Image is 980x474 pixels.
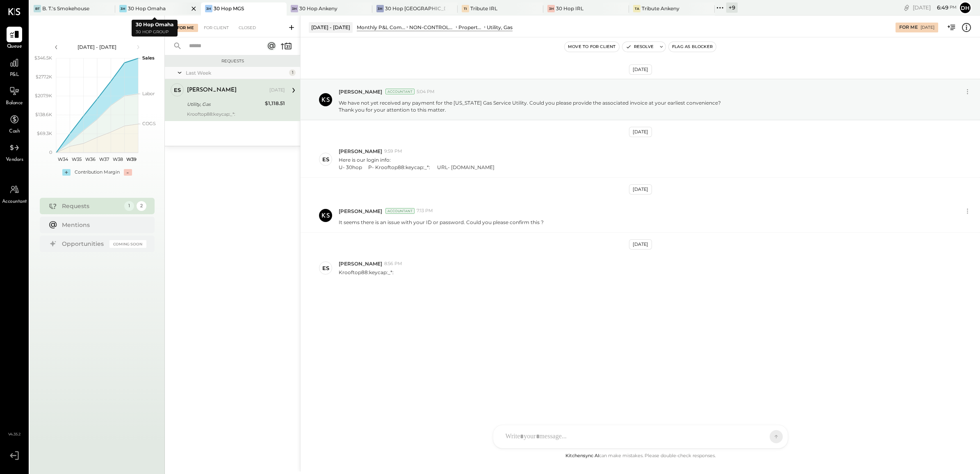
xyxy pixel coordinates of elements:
[0,182,28,206] a: Accountant
[35,112,52,117] text: $138.6K
[487,24,513,31] div: Utility, Gas
[200,24,233,32] div: For Client
[0,55,28,79] a: P&L
[119,5,127,12] div: 3H
[169,58,296,64] div: Requests
[142,55,155,61] text: Sales
[556,5,583,12] div: 30 Hop IRL
[339,208,382,215] span: [PERSON_NAME]
[126,156,136,162] text: W39
[384,148,402,155] span: 9:59 PM
[34,55,52,61] text: $346.5K
[7,43,22,50] span: Queue
[376,5,384,12] div: 3H
[62,240,105,248] div: Opportunities
[173,24,198,32] div: For Me
[959,1,972,14] button: Dh
[9,128,20,135] span: Cash
[417,208,433,214] span: 7:13 PM
[62,202,120,210] div: Requests
[291,5,298,12] div: 3H
[34,5,41,12] div: BT
[85,156,95,162] text: W36
[417,89,435,95] span: 5:04 PM
[10,71,19,79] span: P&L
[339,269,394,276] p: Krooftop88:keycap:_*:
[726,2,738,13] div: + 9
[629,239,652,250] div: [DATE]
[205,5,212,12] div: 3H
[385,89,415,94] div: Accountant
[322,264,329,272] div: ES
[62,44,132,50] div: [DATE] - [DATE]
[921,25,934,30] div: [DATE]
[565,42,619,52] button: Move to for client
[187,111,285,117] div: Krooftop88:keycap:_*:
[136,29,173,36] p: 30 Hop Group
[174,86,181,94] div: ES
[622,42,657,52] button: Resolve
[899,24,918,31] div: For Me
[269,87,285,94] div: [DATE]
[137,201,146,211] div: 2
[124,169,132,176] div: -
[186,69,287,76] div: Last Week
[72,156,82,162] text: W35
[339,219,544,226] p: It seems there is an issue with your ID or password. Could you please confirm this ?
[42,5,89,12] div: B. T.'s Smokehouse
[357,24,405,31] div: Monthly P&L Comparison
[629,64,652,75] div: [DATE]
[0,83,28,107] a: Balance
[629,127,652,137] div: [DATE]
[6,100,23,107] span: Balance
[669,42,716,52] button: Flag as Blocker
[642,5,679,12] div: Tribute Ankeny
[235,24,260,32] div: Closed
[187,100,262,108] div: Utility, Gas
[75,169,120,176] div: Contribution Margin
[128,5,166,12] div: 30 Hop Omaha
[62,221,142,229] div: Mentions
[903,3,911,12] div: copy link
[339,260,382,267] span: [PERSON_NAME]
[214,5,244,12] div: 30 Hop MGS
[289,69,296,76] div: 1
[124,201,134,211] div: 1
[0,112,28,135] a: Cash
[385,208,415,214] div: Accountant
[99,156,109,162] text: W37
[633,5,640,12] div: TA
[36,74,52,80] text: $277.2K
[49,149,52,155] text: 0
[187,86,237,94] div: [PERSON_NAME]
[339,156,495,170] p: Here is our login info:
[299,5,337,12] div: 30 Hop Ankeny
[142,91,155,96] text: Labor
[35,93,52,98] text: $207.9K
[409,24,454,31] div: NON-CONTROLLABLE EXPENSES
[109,240,146,248] div: Coming Soon
[58,156,68,162] text: W34
[2,198,27,206] span: Accountant
[913,4,957,11] div: [DATE]
[0,27,28,50] a: Queue
[384,261,402,267] span: 8:56 PM
[136,21,173,27] b: 30 Hop Omaha
[458,24,483,31] div: Property Expenses
[385,5,446,12] div: 30 Hop [GEOGRAPHIC_DATA]
[547,5,555,12] div: 3H
[0,140,28,164] a: Vendors
[470,5,497,12] div: Tribute IRL
[112,156,123,162] text: W38
[142,121,156,126] text: COGS
[265,99,285,108] div: $1,118.51
[322,156,329,163] div: ES
[629,184,652,195] div: [DATE]
[309,22,353,32] div: [DATE] - [DATE]
[462,5,469,12] div: TI
[62,169,71,176] div: +
[339,164,495,171] div: U- 30hop P- Krooftop88:keycap:_*: URL- [DOMAIN_NAME]
[339,99,721,113] p: We have not yet received any payment for the [US_STATE] Gas Service Utility. Could you please pro...
[339,88,382,95] span: [PERSON_NAME]
[6,156,23,164] span: Vendors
